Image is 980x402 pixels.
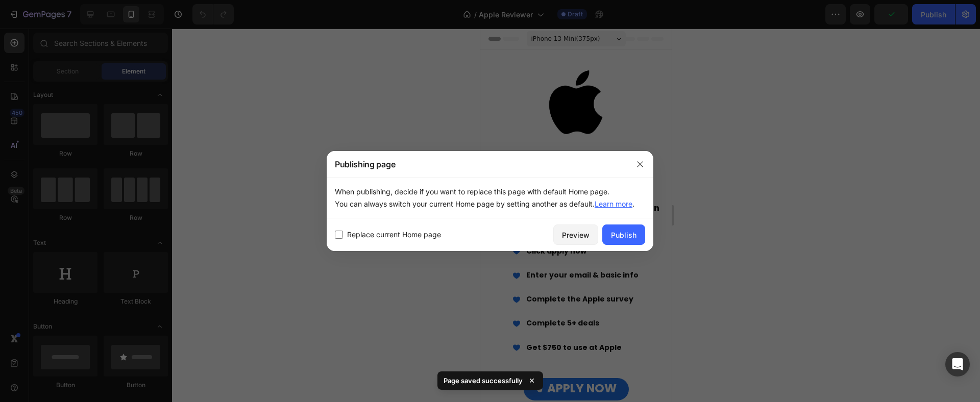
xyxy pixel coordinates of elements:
p: Page saved successfully [444,375,523,386]
strong: ​Get $750 to use at Apple [46,314,141,324]
button: Preview [553,224,598,245]
a: Learn more [595,199,632,208]
span: Replace current Home page [347,229,441,241]
div: Open Intercom Messenger [945,352,970,376]
div: Publishing page [327,151,627,178]
span: iPhone 13 Mini ( 375 px) [51,5,120,15]
strong: Complete the Apple survey [46,265,153,275]
a: APPLY NOW [43,349,149,372]
strong: Click apply now [46,217,106,228]
button: Publish [602,224,645,245]
div: Preview [562,230,590,240]
p: When publishing, decide if you want to replace this page with default Home page. You can always s... [335,186,645,210]
div: Publish [611,230,636,240]
strong: Enter your email & basic info [46,241,158,252]
strong: Get Paid to Review Products From Apple [26,122,165,157]
strong: Apple Reviewer [61,185,131,197]
img: gempages_586103855926739741-3d03cd5d-a859-4fe8-a506-9ec379f6ef3f.png [32,37,160,109]
strong: APPLY NOW [67,351,136,368]
strong: ​Complete 5+ deals [46,289,119,299]
strong: Follow the steps below to become an [13,173,179,186]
